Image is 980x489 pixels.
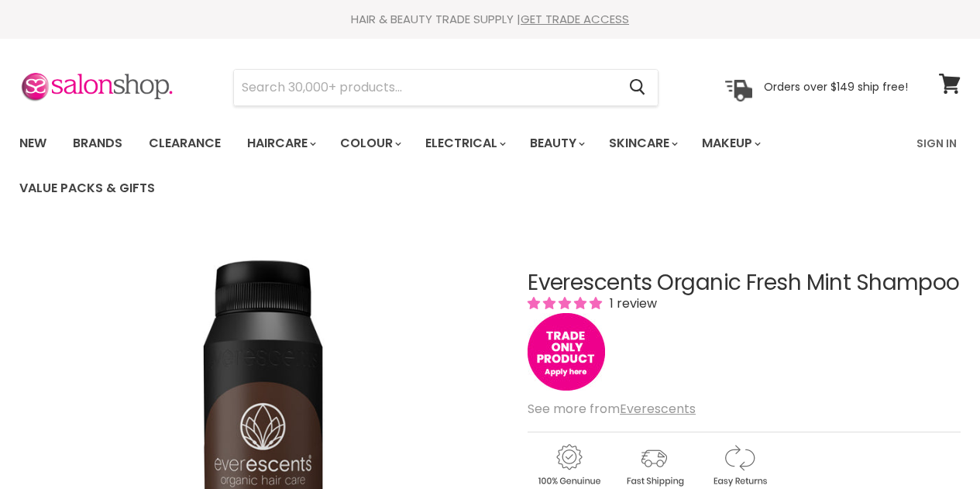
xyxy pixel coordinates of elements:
[690,127,770,160] a: Makeup
[328,127,411,160] a: Colour
[414,127,515,160] a: Electrical
[698,442,780,489] img: returns.gif
[528,313,605,391] img: tradeonly_small.jpg
[61,127,134,160] a: Brands
[620,400,696,418] a: Everescents
[8,172,167,205] a: Value Packs & Gifts
[617,70,658,105] button: Search
[8,127,58,160] a: New
[137,127,232,160] a: Clearance
[518,127,594,160] a: Beauty
[597,127,687,160] a: Skincare
[528,400,696,418] span: See more from
[234,70,617,105] input: Search
[236,127,325,160] a: Haircare
[605,294,657,312] span: 1 review
[8,121,907,211] ul: Main menu
[764,80,908,94] p: Orders over $149 ship free!
[233,69,658,106] form: Product
[521,11,629,27] a: GET TRADE ACCESS
[903,416,965,474] iframe: Gorgias live chat messenger
[613,442,695,489] img: shipping.gif
[528,294,605,312] span: 5.00 stars
[907,127,966,160] a: Sign In
[528,442,610,489] img: genuine.gif
[528,271,961,295] h1: Everescents Organic Fresh Mint Shampoo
